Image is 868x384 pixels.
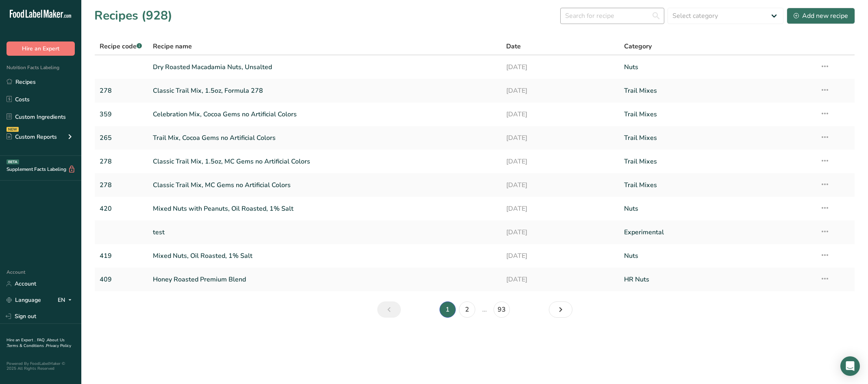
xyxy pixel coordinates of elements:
a: Previous page [377,301,401,318]
span: Recipe name [153,41,192,51]
div: EN [58,295,75,305]
a: Page 2. [459,301,475,318]
a: [DATE] [506,247,614,264]
a: Nuts [624,200,811,217]
span: Category [624,41,652,51]
a: [DATE] [506,129,614,146]
a: Language [7,293,41,307]
a: 278 [100,82,143,99]
a: Mixed Nuts with Peanuts, Oil Roasted, 1% Salt [153,200,496,217]
a: Honey Roasted Premium Blend [153,271,496,288]
input: Search for recipe [560,8,664,24]
a: 420 [100,200,143,217]
a: 278 [100,177,143,194]
h1: Recipes (928) [94,7,172,25]
button: Hire an Expert [7,41,75,56]
a: [DATE] [506,59,614,76]
span: Date [506,41,521,51]
a: [DATE] [506,177,614,194]
a: Hire an Expert . [7,337,35,343]
a: Trail Mixes [624,177,811,194]
a: Terms & Conditions . [7,343,46,349]
a: Nuts [624,247,811,264]
a: [DATE] [506,82,614,99]
a: 359 [100,106,143,123]
div: Powered By FoodLabelMaker © 2025 All Rights Reserved [7,361,75,371]
div: Open Intercom Messenger [840,356,860,376]
div: BETA [7,159,19,164]
a: Trail Mixes [624,129,811,146]
a: Privacy Policy [46,343,71,349]
a: [DATE] [506,106,614,123]
a: Experimental [624,224,811,241]
a: Trail Mixes [624,106,811,123]
a: Next page [549,301,572,318]
a: Dry Roasted Macadamia Nuts, Unsalted [153,59,496,76]
a: Classic Trail Mix, 1.5oz, MC Gems no Artificial Colors [153,153,496,170]
a: Nuts [624,59,811,76]
div: Custom Reports [7,133,57,141]
a: Celebration Mix, Cocoa Gems no Artificial Colors [153,106,496,123]
a: test [153,224,496,241]
div: NEW [7,127,19,132]
a: Mixed Nuts, Oil Roasted, 1% Salt [153,247,496,264]
a: Page 93. [494,301,510,318]
a: HR Nuts [624,271,811,288]
a: FAQ . [37,337,47,343]
button: Add new recipe [787,8,855,24]
a: [DATE] [506,153,614,170]
a: [DATE] [506,271,614,288]
a: 419 [100,247,143,264]
a: 278 [100,153,143,170]
a: [DATE] [506,200,614,217]
a: [DATE] [506,224,614,241]
a: Classic Trail Mix, 1.5oz, Formula 278 [153,82,496,99]
a: 409 [100,271,143,288]
a: Trail Mixes [624,82,811,99]
a: Trail Mixes [624,153,811,170]
a: About Us . [7,337,65,349]
span: Recipe code [100,42,142,51]
a: Classic Trail Mix, MC Gems no Artificial Colors [153,177,496,194]
a: Trail Mix, Cocoa Gems no Artificial Colors [153,129,496,146]
a: 265 [100,129,143,146]
div: Add new recipe [794,11,848,21]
